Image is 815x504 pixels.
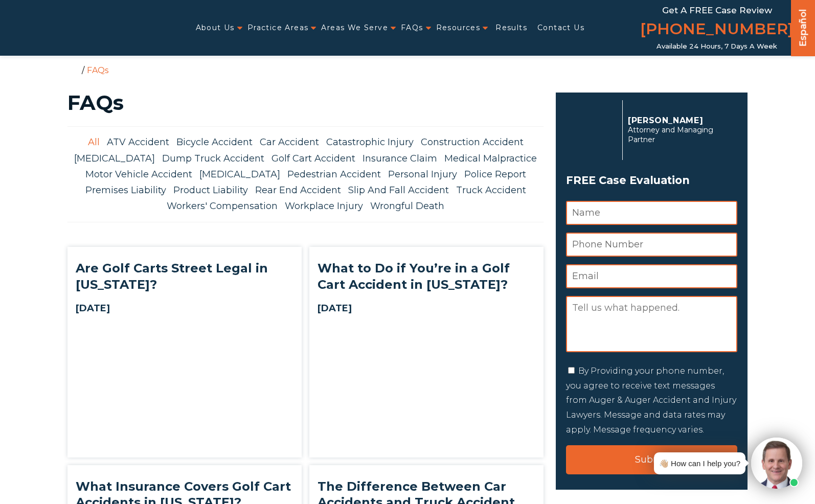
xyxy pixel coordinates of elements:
[85,184,166,197] a: Premises Liability
[85,168,192,181] a: Motor Vehicle Accident
[70,65,79,74] a: Home
[348,184,449,197] a: Slip And Fall Accident
[566,445,737,474] input: Submit
[436,17,481,38] a: Resources
[271,152,355,165] a: Golf Cart Accident
[566,233,737,257] input: Phone Number
[173,184,248,197] a: Product Liability
[88,136,100,149] a: All
[421,136,524,149] a: Construction Accident
[285,200,363,213] a: Workplace Injury
[659,456,740,470] div: 👋🏼 How can I help you?
[401,17,423,38] a: FAQs
[370,200,444,213] a: Wrongful Death
[495,17,527,38] a: Results
[68,324,301,452] img: Are Golf Carts Street Legal in North Carolina?
[321,17,388,38] a: Areas We Serve
[751,438,802,489] img: Intaker widget Avatar
[6,17,140,38] img: Auger & Auger Accident and Injury Lawyers Logo
[456,184,526,197] a: Truck Accident
[167,200,278,213] a: Workers' Compensation
[310,324,543,452] img: What to Do if You’re in a Golf Cart Accident in North Carolina?
[662,5,772,15] span: Get a FREE Case Review
[68,253,301,300] h2: Are Golf Carts Street Legal in [US_STATE]?
[363,152,437,165] a: Insurance Claim
[74,152,155,165] a: [MEDICAL_DATA]
[260,136,319,149] a: Car Accident
[640,18,794,42] a: [PHONE_NUMBER]
[199,168,280,181] a: [MEDICAL_DATA]
[310,253,543,452] a: What to Do if You’re in a Golf Cart Accident in [US_STATE]? [DATE] What to Do if You’re in a Golf...
[84,65,111,75] li: FAQs
[68,300,301,324] strong: [DATE]
[628,125,732,145] span: Attorney and Managing Partner
[287,168,381,181] a: Pedestrian Accident
[566,201,737,225] input: Name
[247,17,309,38] a: Practice Areas
[656,42,777,51] span: Available 24 Hours, 7 Days a Week
[162,152,264,165] a: Dump Truck Accident
[628,116,732,125] p: [PERSON_NAME]
[310,300,543,324] strong: [DATE]
[107,136,169,149] a: ATV Accident
[566,171,737,190] span: FREE Case Evaluation
[196,17,235,38] a: About Us
[176,136,253,149] a: Bicycle Accident
[255,184,341,197] a: Rear End Accident
[566,264,737,288] input: Email
[464,168,526,181] a: Police Report
[566,104,617,155] img: Herbert Auger
[310,253,543,300] h2: What to Do if You’re in a Golf Cart Accident in [US_STATE]?
[326,136,414,149] a: Catastrophic Injury
[566,366,736,434] label: By Providing your phone number, you agree to receive text messages from Auger & Auger Accident an...
[388,168,457,181] a: Personal Injury
[537,17,584,38] a: Contact Us
[68,253,301,452] a: Are Golf Carts Street Legal in [US_STATE]? [DATE] Are Golf Carts Street Legal in North Carolina?
[67,93,544,113] h1: FAQs
[444,152,537,165] a: Medical Malpractice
